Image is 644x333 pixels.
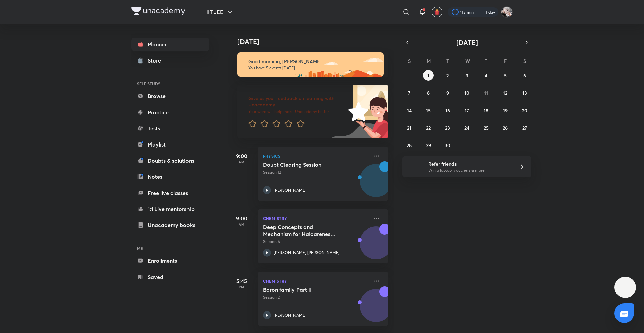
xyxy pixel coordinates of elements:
[621,283,629,291] img: ttu
[248,58,378,65] h6: Good morning, [PERSON_NAME]
[464,125,469,131] abbr: September 24, 2025
[326,85,388,138] img: feedback_image
[442,105,453,116] button: September 16, 2025
[352,161,388,208] img: unacademy
[427,72,429,79] abbr: September 1, 2025
[131,38,209,51] a: Planner
[519,70,530,81] button: September 6, 2025
[352,224,388,270] img: unacademy
[481,105,491,116] button: September 18, 2025
[228,285,255,289] p: PM
[423,140,434,151] button: September 29, 2025
[426,107,431,114] abbr: September 15, 2025
[484,125,489,131] abbr: September 25, 2025
[500,70,511,81] button: September 5, 2025
[404,122,415,133] button: September 21, 2025
[263,169,368,175] p: Session 12
[428,167,511,173] p: Win a laptop, vouchers & more
[237,52,384,77] img: morning
[519,122,530,133] button: September 27, 2025
[148,56,165,65] div: Store
[248,109,346,114] p: Your word will help make Unacademy better
[237,38,395,46] h4: [DATE]
[485,58,487,64] abbr: Thursday
[131,186,209,200] a: Free live classes
[478,9,484,15] img: streak
[501,6,513,18] img: Navin Raj
[427,90,430,96] abbr: September 8, 2025
[423,87,434,98] button: September 8, 2025
[131,218,209,232] a: Unacademy books
[456,38,478,47] span: [DATE]
[404,87,415,98] button: September 7, 2025
[228,160,255,164] p: AM
[263,214,368,222] p: Chemistry
[523,58,526,64] abbr: Saturday
[131,243,209,254] h6: ME
[522,125,527,131] abbr: September 27, 2025
[131,122,209,135] a: Tests
[503,107,508,114] abbr: September 19, 2025
[131,89,209,103] a: Browse
[522,107,527,114] abbr: September 20, 2025
[263,161,346,168] h5: Doubt Clearing Session
[465,107,469,114] abbr: September 17, 2025
[503,125,508,131] abbr: September 26, 2025
[423,105,434,116] button: September 15, 2025
[263,152,368,160] p: Physics
[131,54,209,67] a: Store
[352,286,388,333] img: unacademy
[407,107,412,114] abbr: September 14, 2025
[228,277,255,285] h5: 5:45
[462,87,472,98] button: September 10, 2025
[446,58,449,64] abbr: Tuesday
[484,107,488,114] abbr: September 18, 2025
[446,90,449,96] abbr: September 9, 2025
[519,87,530,98] button: September 13, 2025
[408,58,411,64] abbr: Sunday
[131,202,209,216] a: 1:1 Live mentorship
[131,170,209,183] a: Notes
[131,106,209,119] a: Practice
[131,254,209,267] a: Enrollments
[274,312,306,318] p: [PERSON_NAME]
[228,152,255,160] h5: 9:00
[462,70,472,81] button: September 3, 2025
[432,7,442,17] button: avatar
[131,78,209,89] h6: SELF STUDY
[481,122,491,133] button: September 25, 2025
[445,125,450,131] abbr: September 23, 2025
[485,72,487,79] abbr: September 4, 2025
[423,70,434,81] button: September 1, 2025
[131,7,185,15] img: Company Logo
[404,140,415,151] button: September 28, 2025
[426,125,431,131] abbr: September 22, 2025
[445,142,450,149] abbr: September 30, 2025
[263,294,368,300] p: Session 2
[131,154,209,167] a: Doubts & solutions
[434,9,440,15] img: avatar
[412,38,522,47] button: [DATE]
[500,87,511,98] button: September 12, 2025
[131,138,209,151] a: Playlist
[407,142,412,149] abbr: September 28, 2025
[446,72,449,79] abbr: September 2, 2025
[248,65,378,71] p: You have 5 events [DATE]
[442,140,453,151] button: September 30, 2025
[442,70,453,81] button: September 2, 2025
[228,214,255,222] h5: 9:00
[131,7,185,17] a: Company Logo
[522,90,527,96] abbr: September 13, 2025
[428,160,511,167] h6: Refer friends
[274,250,340,256] p: [PERSON_NAME] [PERSON_NAME]
[404,105,415,116] button: September 14, 2025
[462,105,472,116] button: September 17, 2025
[500,105,511,116] button: September 19, 2025
[274,187,306,193] p: [PERSON_NAME]
[248,95,346,108] h6: Give us your feedback on learning with Unacademy
[423,122,434,133] button: September 22, 2025
[519,105,530,116] button: September 20, 2025
[426,142,431,149] abbr: September 29, 2025
[408,160,421,173] img: referral
[407,125,411,131] abbr: September 21, 2025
